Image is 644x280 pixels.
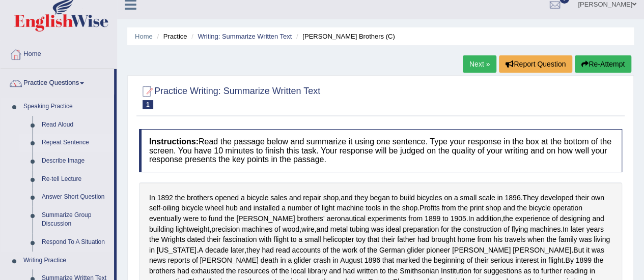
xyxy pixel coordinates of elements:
span: Click to see word definition [303,193,321,203]
span: Click to see word definition [592,245,604,256]
span: Click to see word definition [231,245,244,256]
a: Speaking Practice [19,98,114,116]
span: Click to see word definition [330,245,340,256]
span: Click to see word definition [161,234,185,245]
span: Click to see word definition [246,245,260,256]
li: [PERSON_NAME] Brothers (C) [294,32,395,41]
span: Click to see word definition [463,224,501,235]
span: Click to see word definition [322,245,328,256]
span: Click to see word definition [517,203,526,213]
h4: Read the passage below and summarize it using one sentence. Type your response in the box at the ... [139,129,622,172]
span: Click to see word definition [529,203,551,213]
span: Click to see word definition [484,266,522,276]
button: Re-Attempt [575,55,631,73]
span: Click to see word definition [573,245,584,256]
span: Click to see word definition [470,203,484,213]
span: Click to see word definition [332,255,338,266]
span: Click to see word definition [594,234,610,245]
span: Click to see word definition [359,245,366,256]
span: Click to see word definition [426,245,450,256]
span: Click to see word definition [515,213,550,224]
span: Click to see word definition [548,255,564,266]
span: Click to see word definition [316,224,328,235]
span: Click to see word definition [388,266,398,276]
span: Click to see word definition [368,213,406,224]
span: Click to see word definition [330,224,348,235]
span: Click to see word definition [343,266,355,276]
span: Click to see word definition [505,193,520,203]
span: Click to see word definition [563,224,569,235]
span: Click to see word definition [541,255,546,266]
span: Click to see word definition [564,266,587,276]
span: Click to see word definition [466,255,472,266]
span: Click to see word definition [476,213,501,224]
span: Click to see word definition [162,203,179,213]
span: Click to see word definition [322,203,335,213]
span: Click to see word definition [149,213,181,224]
span: Click to see word definition [590,266,595,276]
span: Click to see word definition [515,255,539,266]
span: Click to see word definition [511,224,528,235]
span: Click to see word definition [149,234,159,245]
span: Click to see word definition [591,193,604,203]
span: Click to see word definition [486,203,501,213]
span: Click to see word definition [241,193,245,203]
span: Click to see word definition [341,193,352,203]
span: Click to see word definition [417,234,429,245]
span: Click to see word definition [505,234,525,245]
span: Click to see word definition [292,245,320,256]
span: Click to see word definition [191,266,225,276]
span: Click to see word definition [396,255,420,266]
span: Click to see word definition [579,234,592,245]
span: Click to see word definition [533,266,539,276]
span: Click to see word definition [594,255,603,266]
span: Click to see word definition [527,234,544,245]
span: Click to see word definition [149,193,155,203]
span: Click to see word definition [431,234,455,245]
span: Click to see word definition [592,213,604,224]
span: Click to see word definition [354,193,368,203]
span: Click to see word definition [425,213,440,224]
span: Click to see word definition [479,193,495,203]
span: Click to see word definition [307,266,327,276]
span: Click to see word definition [460,193,477,203]
a: Describe Image [37,152,114,170]
span: Click to see word definition [183,213,199,224]
span: Click to see word definition [149,203,160,213]
span: Click to see word definition [238,266,269,276]
span: 1 [143,100,153,109]
span: Click to see word definition [177,266,189,276]
span: Click to see word definition [270,193,287,203]
button: Report Question [499,55,572,73]
span: Click to see word definition [175,193,185,203]
span: Click to see word definition [565,255,573,266]
span: Click to see word definition [559,213,590,224]
a: Home [1,40,117,66]
span: Click to see word definition [168,255,190,266]
span: Click to see word definition [530,224,561,235]
span: Click to see word definition [558,234,577,245]
span: Click to see word definition [441,266,471,276]
li: Practice [154,32,187,41]
span: Click to see word definition [254,203,279,213]
span: Click to see word definition [503,224,510,235]
span: Click to see word definition [273,234,289,245]
a: Answer Short Question [37,188,114,206]
span: Click to see word definition [291,266,306,276]
span: Click to see word definition [422,255,432,266]
span: Click to see word definition [323,193,339,203]
span: Click to see word definition [552,203,582,213]
h2: Practice Writing: Summarize Written Text [139,84,320,109]
span: Click to see word definition [283,224,299,235]
span: Click to see word definition [327,213,366,224]
span: Click to see word definition [239,203,251,213]
a: Next » [463,55,496,73]
a: Repeat Sentence [37,134,114,152]
span: Click to see word definition [271,266,277,276]
span: Click to see word definition [576,255,592,266]
span: Click to see word definition [552,213,558,224]
span: Click to see word definition [497,193,502,203]
span: Click to see word definition [261,255,278,266]
span: Click to see word definition [381,234,395,245]
span: Click to see word definition [522,193,538,203]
